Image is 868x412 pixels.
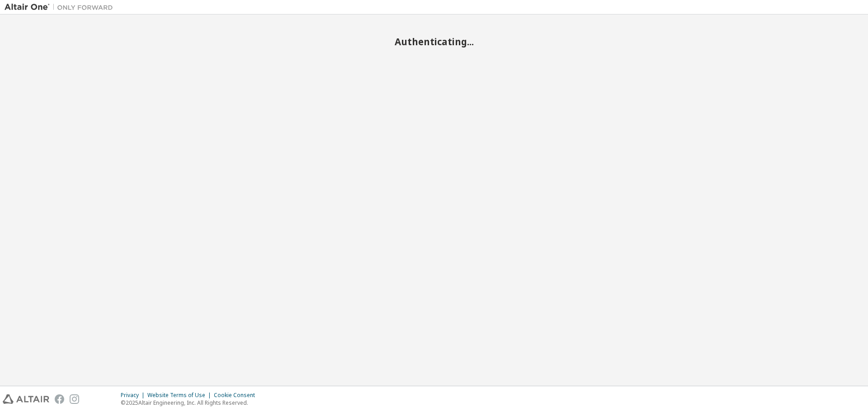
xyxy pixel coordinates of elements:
[55,394,64,404] img: facebook.svg
[121,399,260,407] p: © 2025 Altair Engineering, Inc. All Rights Reserved.
[3,394,49,404] img: altair_logo.svg
[214,392,260,399] div: Cookie Consent
[5,36,863,47] h2: Authenticating...
[121,392,147,399] div: Privacy
[70,394,79,404] img: instagram.svg
[5,3,118,12] img: Altair One
[147,392,214,399] div: Website Terms of Use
